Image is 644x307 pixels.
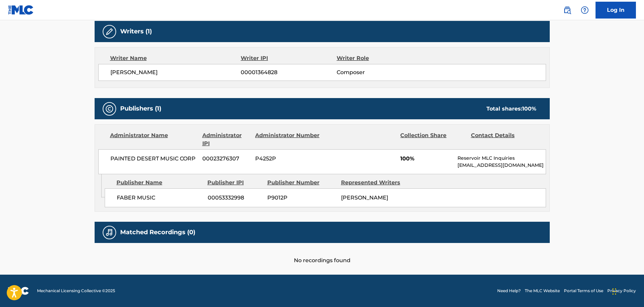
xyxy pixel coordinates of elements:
div: Administrator IPI [202,131,250,148]
span: Composer [337,68,424,76]
span: 00053332998 [208,194,262,202]
p: Reservoir MLC Inquiries [457,155,545,162]
span: P4252P [255,155,320,163]
p: [EMAIL_ADDRESS][DOMAIN_NAME] [457,162,545,169]
span: Mechanical Licensing Collective © 2025 [37,288,115,294]
a: The MLC Website [525,288,560,294]
div: Drag [612,281,616,302]
img: logo [8,287,29,295]
div: Publisher IPI [207,179,262,187]
a: Portal Terms of Use [564,288,603,294]
div: No recordings found [95,243,550,265]
img: Writers [105,28,113,36]
a: Privacy Policy [607,288,636,294]
div: Writer IPI [241,54,337,62]
span: 00001364828 [241,68,336,76]
div: Administrator Number [255,131,320,148]
img: MLC Logo [8,5,34,15]
span: 00023276307 [202,155,250,163]
img: search [563,6,571,14]
div: Help [578,3,591,17]
div: Collection Share [400,131,466,148]
h5: Publishers (1) [120,105,161,113]
img: Publishers [105,105,113,113]
h5: Matched Recordings (0) [120,228,195,236]
img: Matched Recordings [105,228,113,237]
div: Publisher Number [267,179,336,187]
img: help [581,6,589,14]
div: Administrator Name [110,131,197,148]
span: [PERSON_NAME] [341,194,388,201]
div: Total shares: [486,105,536,113]
span: P9012P [267,194,336,202]
div: Publisher Name [116,179,202,187]
span: FABER MUSIC [117,194,203,202]
span: 100 % [522,105,536,112]
h5: Writers (1) [120,28,152,35]
a: Need Help? [497,288,521,294]
div: Represented Writers [341,179,410,187]
div: Writer Name [110,54,241,62]
div: Writer Role [337,54,424,62]
span: [PERSON_NAME] [110,68,241,76]
a: Public Search [561,3,574,17]
span: 100% [400,155,452,163]
div: Contact Details [471,131,536,148]
iframe: Chat Widget [610,275,644,307]
a: Log In [596,2,636,19]
span: PAINTED DESERT MUSIC CORP [110,155,198,163]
